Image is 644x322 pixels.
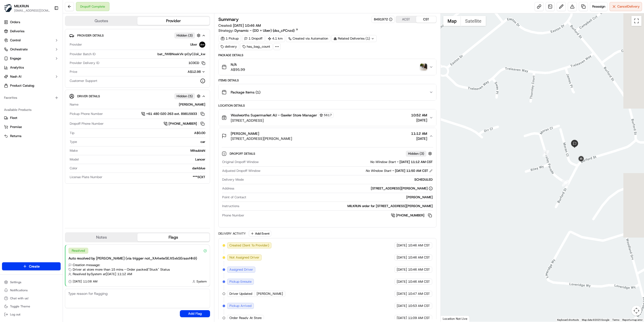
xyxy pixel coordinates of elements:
a: Analytics [2,63,61,72]
div: SCHEDULED [246,177,433,182]
span: Returns [10,134,21,138]
span: [PHONE_NUMBER] [169,121,197,126]
span: at [DATE] 11:12 AM [103,272,132,276]
div: car [79,140,205,144]
button: [PHONE_NUMBER] [164,121,205,126]
span: 10:46 AM CST [408,243,430,248]
button: Fleet [2,114,61,122]
span: [DATE] 11:08 AM [73,279,97,283]
span: Dropoff Details [230,152,256,156]
span: +61 480 020 263 ext. 89815933 [146,112,197,116]
span: License Plate Number [70,175,102,179]
button: Create [2,262,61,270]
div: Available Products [2,106,61,114]
div: Created via Automation [286,35,330,42]
div: Items Details [218,78,436,82]
span: [STREET_ADDRESS] [231,118,334,123]
span: Color [70,166,77,171]
span: [DATE] [397,243,407,248]
span: 10:46 AM CST [408,279,430,284]
span: Order Ready At Store [229,316,262,320]
button: Show street map [443,16,461,26]
div: darkblue [79,166,205,171]
img: uber-new-logo.jpeg [199,42,205,48]
span: Customer Support [70,79,97,83]
div: [PERSON_NAME] [80,102,205,107]
span: [DATE] 10:46 AM [233,23,261,28]
button: Settings [2,279,61,286]
div: 1 Dropoff [242,35,265,42]
span: Dynamic - (DD + Uber) (dss_cPCnzd) [234,28,295,33]
button: ACST [396,16,416,23]
span: Driver at store more than 15 mins - Order packed | "Stuck" Status [73,267,170,272]
button: Add Flag [180,310,210,317]
span: Orchestrate [10,47,28,52]
button: Show satellite imagery [461,16,486,26]
button: Driver DetailsHidden (5) [69,92,206,100]
span: No Window Start [366,169,391,173]
span: 10:46 AM CST [408,255,430,260]
button: Add Event [249,231,271,237]
button: Orchestrate [2,45,61,53]
button: Toggle fullscreen view [631,16,641,26]
button: Promise [2,123,61,131]
span: Provider [70,42,82,47]
button: A$12.98 [161,70,205,74]
button: CST [416,16,436,23]
span: Log out [10,312,20,316]
span: No Window Start [370,160,396,164]
span: [DATE] [397,279,407,284]
span: Nash AI [10,74,21,79]
span: Assigned Driver [229,267,253,272]
span: [DATE] 11:50 AM CST [395,169,428,173]
div: Location Details [218,104,436,108]
span: 11:12 AM [411,131,427,136]
span: Deliveries [10,29,24,34]
span: Chat with us! [10,296,28,300]
span: [DATE] [397,316,407,320]
button: Notes [65,233,137,241]
span: Cancel Delivery [617,4,640,9]
span: Name [70,102,78,107]
button: Woolworths Supermarket AU - Gawler Store Manager5617[STREET_ADDRESS]10:52 AM[DATE] [219,109,436,126]
div: 4.1 km [266,35,285,42]
span: 11:09 AM CST [408,316,430,320]
span: Settings [10,280,21,284]
span: Pickup Arrived [229,304,252,308]
span: [STREET_ADDRESS][PERSON_NAME] [231,136,292,141]
div: Strategy: [218,28,298,33]
span: Hidden ( 3 ) [177,33,193,38]
span: 10:52 AM [411,113,427,118]
div: A$0.00 [76,131,205,135]
span: - [397,160,398,164]
button: Hidden (3) [174,32,202,39]
div: Mitsubishi [80,148,205,153]
span: [DATE] [411,118,427,123]
div: Package Details [218,53,436,57]
span: [DATE] [397,267,407,272]
span: Hidden ( 5 ) [177,94,193,99]
button: MILKRUN [14,4,29,9]
button: N/AA$95.99photo_proof_of_delivery image [219,59,436,75]
img: Google [442,315,459,322]
span: Adjusted Dropoff Window [222,169,260,173]
a: Report a map error [622,318,642,321]
span: Resolved by System [73,272,102,276]
span: Point of Contact [222,195,246,200]
span: Uber [190,42,197,47]
div: [PERSON_NAME][STREET_ADDRESS][PERSON_NAME]11:12 AM[DATE] [219,144,436,227]
img: photo_proof_of_delivery image [420,63,427,71]
div: Lancer [81,157,205,162]
span: Driver Updated [229,292,252,296]
a: Dynamic - (DD + Uber) (dss_cPCnzd) [234,28,298,33]
h3: Summary [218,17,239,22]
span: Product Catalog [10,83,34,88]
span: Instructions [222,204,239,208]
span: Provider Batch ID [70,52,96,56]
span: Orders [10,20,20,24]
span: [PHONE_NUMBER] [396,213,424,218]
span: Pickup Phone Number [70,112,103,116]
span: N/A [231,62,245,67]
span: Hidden ( 3 ) [408,151,424,156]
